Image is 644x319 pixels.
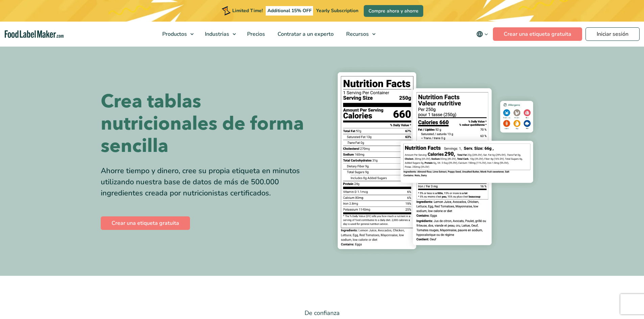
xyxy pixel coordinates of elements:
div: Ahorre tiempo y dinero, cree su propia etiqueta en minutos utilizando nuestra base de datos de má... [101,165,317,199]
p: De confianza [101,308,544,318]
span: Industrias [203,30,230,38]
a: Industrias [199,22,239,47]
a: Iniciar sesión [586,27,640,41]
a: Recursos [340,22,379,47]
a: Crear una etiqueta gratuita [493,27,582,41]
h1: Crea tablas nutricionales de forma sencilla [101,90,317,157]
span: Limited Time! [232,7,263,14]
span: Yearly Subscription [316,7,358,14]
a: Compre ahora y ahorre [364,5,423,17]
span: Productos [160,30,188,38]
a: Contratar a un experto [271,22,338,47]
a: Precios [241,22,270,47]
a: Productos [156,22,197,47]
span: Recursos [344,30,369,38]
span: Additional 15% OFF [266,6,313,16]
span: Precios [245,30,266,38]
span: Contratar a un experto [276,30,334,38]
a: Crear una etiqueta gratuita [101,216,190,230]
